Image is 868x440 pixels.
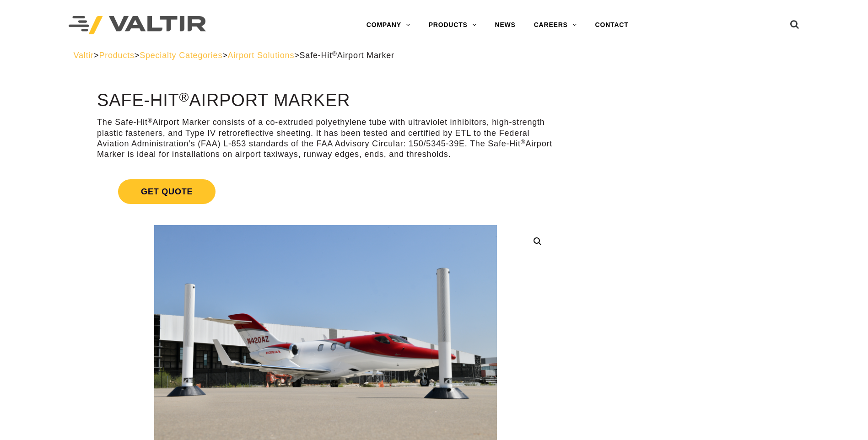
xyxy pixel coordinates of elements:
[97,168,554,215] a: Get Quote
[332,50,337,57] sup: ®
[69,16,206,35] img: Valtir
[179,90,189,104] sup: ®
[118,179,216,204] span: Get Quote
[140,51,222,60] a: Specialty Categories
[97,117,554,160] p: The Safe-Hit Airport Marker consists of a co-extruded polyethylene tube with ultraviolet inhibito...
[74,50,795,61] div: > > > >
[148,117,153,124] sup: ®
[228,51,295,60] a: Airport Solutions
[420,16,486,34] a: PRODUCTS
[74,51,94,60] a: Valtir
[357,16,420,34] a: COMPANY
[99,51,134,60] a: Products
[586,16,638,34] a: CONTACT
[486,16,525,34] a: NEWS
[300,51,394,60] span: Safe-Hit Airport Marker
[525,16,586,34] a: CAREERS
[97,91,554,110] h1: Safe-Hit Airport Marker
[521,139,526,145] sup: ®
